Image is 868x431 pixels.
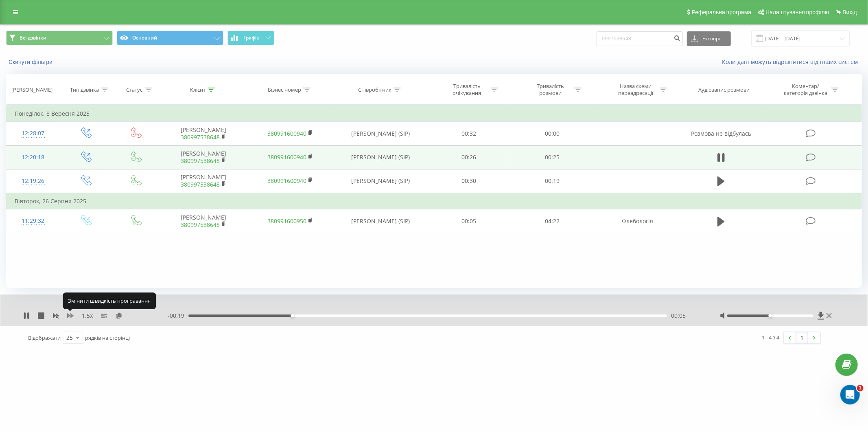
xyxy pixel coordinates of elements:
div: 25 [66,334,73,342]
div: Тривалість розмови [529,83,572,97]
div: 1 - 4 з 4 [762,333,780,341]
div: Accessibility label [291,314,294,317]
td: Флебологія [594,209,681,233]
a: 1 [796,332,808,343]
span: 00:05 [671,312,686,320]
div: 11:29:32 [15,213,52,229]
span: Реферальна програма [692,9,752,15]
a: 380991600950 [267,217,306,225]
div: Accessibility label [769,314,772,317]
td: [PERSON_NAME] (SIP) [334,122,427,145]
button: Всі дзвінки [6,31,113,45]
div: 12:20:18 [15,150,52,165]
div: Співробітник [358,86,391,93]
span: 1 [857,385,864,391]
td: [PERSON_NAME] [160,122,247,145]
div: Змінити швидкість програвання [63,292,156,309]
div: 12:19:26 [15,173,52,189]
td: [PERSON_NAME] [160,209,247,233]
td: [PERSON_NAME] (SIP) [334,209,427,233]
span: - 00:19 [168,312,188,320]
td: [PERSON_NAME] [160,145,247,169]
span: Графік [243,35,259,41]
a: 380997538648 [181,221,220,229]
div: [PERSON_NAME] [11,86,52,93]
span: 1.5 x [82,312,93,320]
button: Графік [227,31,274,45]
div: Коментар/категорія дзвінка [782,83,829,97]
a: 380997538648 [181,133,220,141]
td: 00:30 [427,169,511,193]
span: Розмова не відбулась [691,130,751,137]
td: [PERSON_NAME] (SIP) [334,169,427,193]
a: 380997538648 [181,157,220,165]
td: 00:05 [427,209,511,233]
div: Назва схеми переадресації [614,83,658,97]
div: Тривалість очікування [445,83,489,97]
td: 04:22 [511,209,594,233]
div: Статус [127,86,143,93]
a: 380991600940 [267,130,306,137]
div: Бізнес номер [268,86,301,93]
span: Всі дзвінки [20,35,46,41]
div: Аудіозапис розмови [698,86,750,93]
input: Пошук за номером [597,31,683,46]
td: 00:19 [511,169,594,193]
td: Понеділок, 8 Вересня 2025 [7,106,862,122]
span: Відображати [28,334,61,341]
td: 00:32 [427,122,511,145]
td: [PERSON_NAME] (SIP) [334,145,427,169]
td: [PERSON_NAME] [160,169,247,193]
button: Основний [117,31,223,45]
td: 00:00 [511,122,594,145]
td: Вівторок, 26 Серпня 2025 [7,193,862,209]
span: Налаштування профілю [765,9,829,15]
span: рядків на сторінці [85,334,130,341]
a: 380997538648 [181,180,220,188]
a: 380991600940 [267,153,306,161]
td: 00:25 [511,145,594,169]
div: Тип дзвінка [70,86,99,93]
button: Скинути фільтри [6,58,57,66]
button: Експорт [687,31,731,46]
td: 00:26 [427,145,511,169]
iframe: Intercom live chat [840,385,860,405]
span: Вихід [843,9,857,15]
div: 12:28:07 [15,125,52,141]
a: 380991600940 [267,177,306,185]
a: Коли дані можуть відрізнятися вiд інших систем [722,58,862,66]
div: Клієнт [190,86,206,93]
